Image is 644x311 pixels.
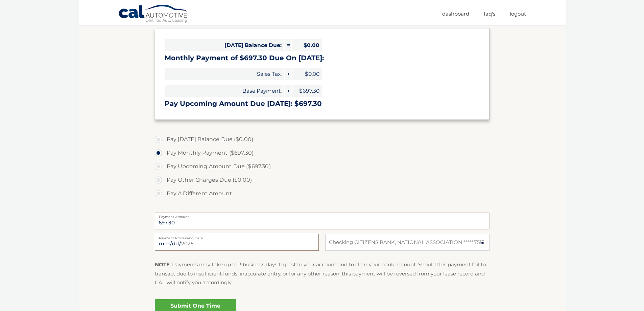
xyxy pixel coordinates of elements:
[285,39,291,51] span: =
[442,8,469,19] a: Dashboard
[155,213,490,218] label: Payment Amount
[292,39,322,51] span: $0.00
[155,173,490,187] label: Pay Other Charges Due ($0.00)
[165,85,284,97] span: Base Payment:
[118,4,189,24] a: Cal Automotive
[285,68,291,80] span: +
[292,68,322,80] span: $0.00
[155,133,490,146] label: Pay [DATE] Balance Due ($0.00)
[155,261,170,268] strong: NOTE
[155,260,490,287] p: : Payments may take up to 3 business days to post to your account and to clear your bank account....
[155,187,490,200] label: Pay A Different Amount
[484,8,495,19] a: FAQ's
[165,39,284,51] span: [DATE] Balance Due:
[292,85,322,97] span: $697.30
[285,85,291,97] span: +
[165,99,480,108] h3: Pay Upcoming Amount Due [DATE]: $697.30
[155,234,319,239] label: Payment Processing Date
[510,8,526,19] a: Logout
[155,160,490,173] label: Pay Upcoming Amount Due ($697.30)
[155,213,490,229] input: Payment Amount
[155,146,490,160] label: Pay Monthly Payment ($697.30)
[155,234,319,251] input: Payment Date
[165,54,480,62] h3: Monthly Payment of $697.30 Due On [DATE]:
[165,68,284,80] span: Sales Tax:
